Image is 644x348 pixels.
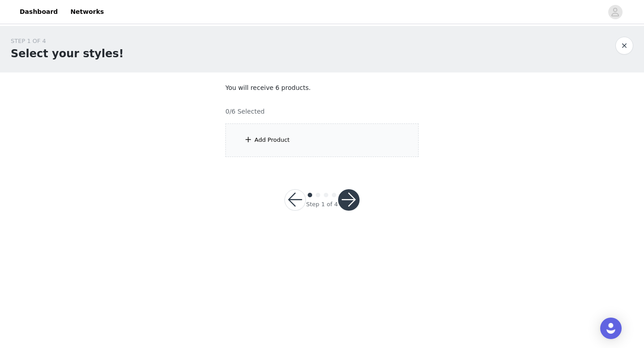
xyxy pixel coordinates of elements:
h4: 0/6 Selected [225,107,265,116]
h1: Select your styles! [11,46,124,62]
div: Add Product [254,136,290,144]
a: Networks [65,2,109,22]
a: Dashboard [14,2,63,22]
div: avatar [611,5,619,19]
div: Step 1 of 4 [306,200,338,209]
p: You will receive 6 products. [225,83,419,93]
div: STEP 1 OF 4 [11,37,124,46]
div: Open Intercom Messenger [600,318,622,339]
